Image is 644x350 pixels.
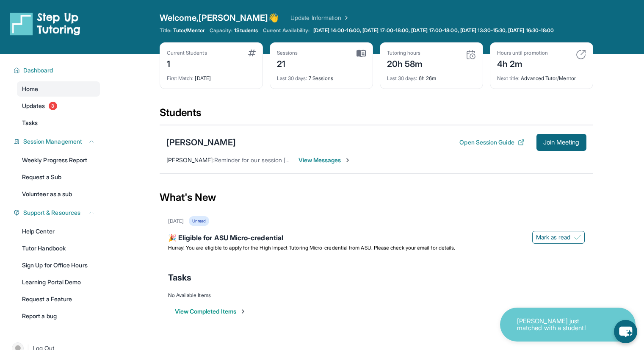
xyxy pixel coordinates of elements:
[312,27,556,34] a: [DATE] 14:00-16:00, [DATE] 17:00-18:00, [DATE] 17:00-18:00, [DATE] 13:30-15:30, [DATE] 16:30-18:00
[17,153,100,168] a: Weekly Progress Report
[160,106,593,125] div: Students
[17,275,100,290] a: Learning Portal Demo
[168,233,585,244] div: 🎉 Eligible for ASU Micro-credential
[23,137,82,146] span: Session Management
[313,27,554,34] span: [DATE] 14:00-16:00, [DATE] 17:00-18:00, [DATE] 17:00-18:00, [DATE] 13:30-15:30, [DATE] 16:30-18:00
[248,50,256,56] img: card
[17,186,100,202] a: Volunteer as a sub
[22,102,45,110] span: Updates
[17,258,100,273] a: Sign Up for Office Hours
[17,308,100,324] a: Report a bug
[214,156,346,164] span: Reminder for our session [DATE] at 3:00pm PST!
[166,156,214,164] span: [PERSON_NAME] :
[277,70,366,82] div: 7 Sessions
[17,292,100,307] a: Request a Feature
[17,98,100,114] a: Updates3
[160,27,171,34] span: Title:
[20,208,95,217] button: Support & Resources
[536,233,571,242] span: Mark as read
[167,70,256,82] div: [DATE]
[20,137,95,146] button: Session Management
[210,27,233,34] span: Capacity:
[344,157,351,164] img: Chevron-Right
[387,56,423,70] div: 20h 58m
[10,12,80,36] img: logo
[173,27,205,34] span: Tutor/Mentor
[168,218,184,225] div: [DATE]
[22,119,38,127] span: Tasks
[357,50,366,57] img: card
[168,292,585,299] div: No Available Items
[497,50,548,56] div: Hours until promotion
[167,50,207,56] div: Current Students
[166,136,236,148] div: [PERSON_NAME]
[175,307,246,316] button: View Completed Items
[17,169,100,185] a: Request a Sub
[167,56,207,70] div: 1
[387,75,417,81] span: Last 30 days :
[22,85,38,93] span: Home
[23,208,80,217] span: Support & Resources
[497,75,520,81] span: Next title :
[536,134,586,151] button: Join Meeting
[168,244,456,251] span: Hurray! You are eligible to apply for the High Impact Tutoring Micro-credential from ASU. Please ...
[614,320,637,343] button: chat-button
[387,70,476,82] div: 6h 26m
[49,102,57,110] span: 3
[263,27,310,34] span: Current Availability:
[574,234,581,241] img: Mark as read
[17,224,100,239] a: Help Center
[20,66,95,75] button: Dashboard
[23,66,53,75] span: Dashboard
[160,179,593,216] div: What's New
[466,50,476,60] img: card
[189,216,209,226] div: Unread
[17,115,100,131] a: Tasks
[387,50,423,56] div: Tutoring hours
[167,75,194,81] span: First Match :
[299,156,351,164] span: View Messages
[277,50,298,56] div: Sessions
[576,50,586,60] img: card
[532,231,585,244] button: Mark as read
[290,14,350,22] a: Update Information
[17,81,100,97] a: Home
[234,27,258,34] span: 1 Students
[168,272,191,283] span: Tasks
[277,75,307,81] span: Last 30 days :
[497,70,586,82] div: Advanced Tutor/Mentor
[543,140,580,145] span: Join Meeting
[17,241,100,256] a: Tutor Handbook
[497,56,548,70] div: 4h 2m
[459,138,524,147] button: Open Session Guide
[277,56,298,70] div: 21
[341,14,350,22] img: Chevron Right
[517,318,602,332] p: [PERSON_NAME] just matched with a student!
[160,12,279,24] span: Welcome, [PERSON_NAME] 👋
